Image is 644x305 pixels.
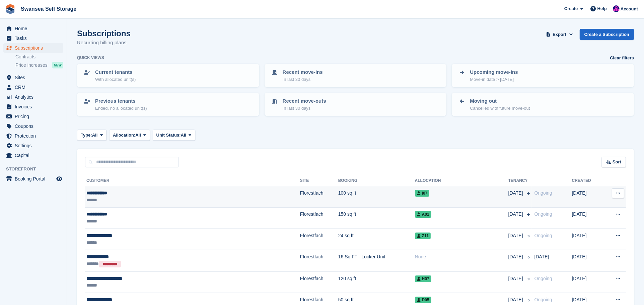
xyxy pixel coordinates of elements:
[613,5,620,12] img: Donna Davies
[15,34,55,43] span: Tasks
[95,105,147,112] p: Ended, no allocated unit(s)
[572,186,603,207] td: [DATE]
[95,97,147,105] p: Previous tenants
[534,254,549,259] span: [DATE]
[95,68,136,76] p: Current tenants
[3,34,63,43] a: menu
[508,232,524,239] span: [DATE]
[181,132,187,139] span: All
[508,190,524,197] span: [DATE]
[572,207,603,228] td: [DATE]
[415,275,431,282] span: H07
[415,175,508,186] th: Allocation
[15,151,55,160] span: Capital
[3,24,63,33] a: menu
[15,141,55,150] span: Settings
[15,73,55,82] span: Sites
[470,97,530,105] p: Moving out
[15,131,55,141] span: Protection
[15,61,63,69] a: Price increases NEW
[92,132,98,139] span: All
[81,132,92,139] span: Type:
[15,174,55,184] span: Booking Portal
[15,54,63,60] a: Contracts
[95,76,136,83] p: With allocated unit(s)
[452,93,633,115] a: Moving out Cancelled with future move-out
[283,76,323,83] p: In last 30 days
[415,253,508,260] div: None
[338,271,415,293] td: 120 sq ft
[78,93,259,115] a: Previous tenants Ended, no allocated unit(s)
[553,31,566,38] span: Export
[77,29,131,38] h1: Subscriptions
[15,92,55,102] span: Analytics
[77,130,106,141] button: Type: All
[3,121,63,131] a: menu
[77,39,131,47] p: Recurring billing plans
[3,131,63,141] a: menu
[3,83,63,92] a: menu
[338,250,415,271] td: 16 Sq FT - Locker Unit
[3,141,63,150] a: menu
[300,250,338,271] td: Fforestfach
[156,132,181,139] span: Unit Status:
[300,207,338,228] td: Fforestfach
[3,92,63,102] a: menu
[300,186,338,207] td: Fforestfach
[283,105,326,112] p: In last 30 days
[534,190,552,196] span: Ongoing
[534,211,552,217] span: Ongoing
[85,175,300,186] th: Customer
[265,64,446,87] a: Recent move-ins In last 30 days
[338,186,415,207] td: 100 sq ft
[508,275,524,282] span: [DATE]
[6,166,67,172] span: Storefront
[338,207,415,228] td: 150 sq ft
[508,253,524,260] span: [DATE]
[300,271,338,293] td: Fforestfach
[77,55,104,61] h6: Quick views
[470,76,518,83] p: Move-in date > [DATE]
[113,132,135,139] span: Allocation:
[3,73,63,82] a: menu
[508,211,524,218] span: [DATE]
[338,228,415,250] td: 24 sq ft
[55,175,63,183] a: Preview store
[534,276,552,281] span: Ongoing
[283,68,323,76] p: Recent move-ins
[508,175,532,186] th: Tenancy
[265,93,446,115] a: Recent move-outs In last 30 days
[15,62,48,68] span: Price increases
[18,3,79,14] a: Swansea Self Storage
[545,29,574,40] button: Export
[580,29,634,40] a: Create a Subscription
[15,112,55,121] span: Pricing
[610,55,634,61] a: Clear filters
[300,228,338,250] td: Fforestfach
[153,130,195,141] button: Unit Status: All
[415,211,431,218] span: A01
[572,271,603,293] td: [DATE]
[534,297,552,302] span: Ongoing
[621,6,638,12] span: Account
[300,175,338,186] th: Site
[5,4,15,14] img: stora-icon-8386f47178a22dfd0bd8f6a31ec36ba5ce8667c1dd55bd0f319d3a0aa187defe.svg
[534,233,552,238] span: Ongoing
[15,24,55,33] span: Home
[3,43,63,53] a: menu
[3,174,63,184] a: menu
[572,250,603,271] td: [DATE]
[78,64,259,87] a: Current tenants With allocated unit(s)
[135,132,141,139] span: All
[470,105,530,112] p: Cancelled with future move-out
[572,175,603,186] th: Created
[415,297,431,303] span: D05
[15,43,55,53] span: Subscriptions
[52,62,63,68] div: NEW
[15,121,55,131] span: Coupons
[452,64,633,87] a: Upcoming move-ins Move-in date > [DATE]
[508,296,524,303] span: [DATE]
[3,102,63,111] a: menu
[415,190,430,197] span: I07
[3,112,63,121] a: menu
